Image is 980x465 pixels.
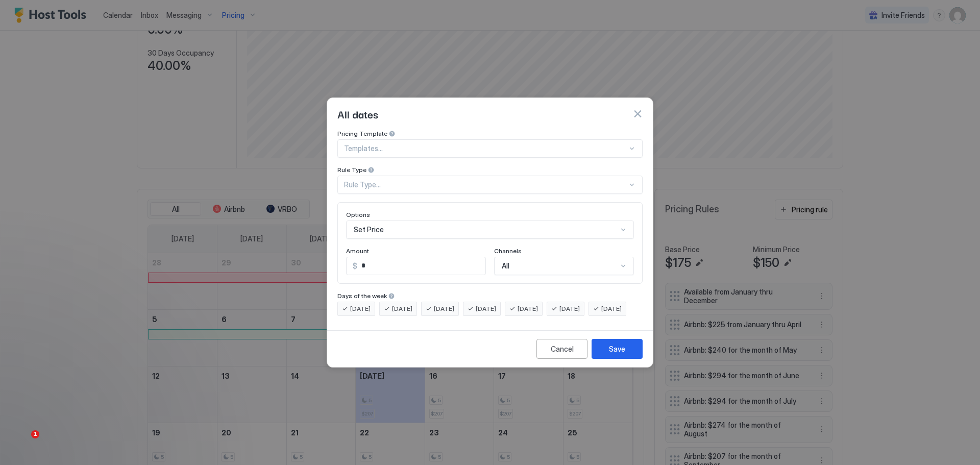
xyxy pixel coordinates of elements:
[31,430,39,438] span: 1
[353,261,357,271] span: $
[476,304,496,313] span: [DATE]
[337,166,366,174] span: Rule Type
[337,130,387,137] span: Pricing Template
[357,257,485,275] input: Input Field
[494,247,522,255] span: Channels
[551,344,574,354] div: Cancel
[10,430,35,455] iframe: Intercom live chat
[354,225,384,234] span: Set Price
[344,180,627,189] div: Rule Type...
[502,261,509,271] span: All
[559,304,580,313] span: [DATE]
[8,366,212,437] iframe: Intercom notifications message
[609,344,625,354] div: Save
[350,304,371,313] span: [DATE]
[337,106,378,121] span: All dates
[592,339,643,359] button: Save
[337,292,387,300] span: Days of the week
[346,211,370,218] span: Options
[518,304,538,313] span: [DATE]
[601,304,622,313] span: [DATE]
[346,247,369,255] span: Amount
[536,339,587,359] button: Cancel
[392,304,412,313] span: [DATE]
[434,304,454,313] span: [DATE]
